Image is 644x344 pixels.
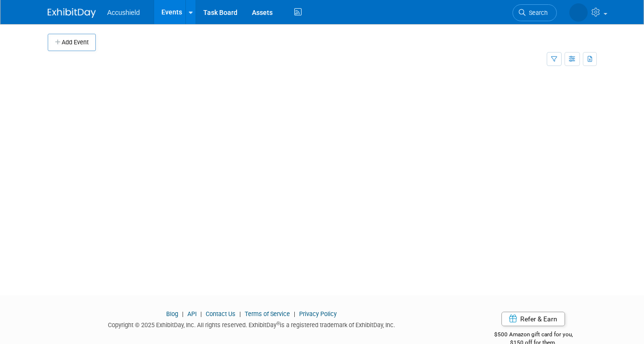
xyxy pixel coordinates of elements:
[166,310,178,318] a: Blog
[48,34,96,51] button: Add Event
[48,318,456,330] div: Copyright © 2025 ExhibitDay, Inc. All rights reserved. ExhibitDay is a registered trademark of Ex...
[245,310,290,318] a: Terms of Service
[526,9,548,16] span: Search
[569,3,588,22] img: Sam McDade
[237,310,243,318] span: |
[180,310,186,318] span: |
[501,312,565,326] a: Refer & Earn
[48,8,96,18] img: ExhibitDay
[198,310,204,318] span: |
[187,310,197,318] a: API
[276,321,280,326] sup: ®
[291,310,298,318] span: |
[206,310,236,318] a: Contact Us
[107,9,140,16] span: Accushield
[299,310,337,318] a: Privacy Policy
[513,4,557,21] a: Search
